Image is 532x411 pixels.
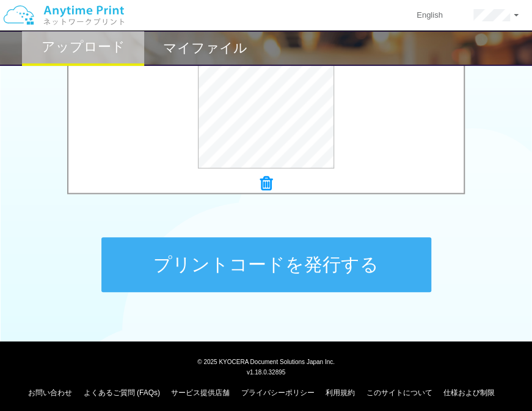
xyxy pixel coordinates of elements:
a: お問い合わせ [28,388,72,396]
a: 利用規約 [326,388,355,396]
a: プライバシーポリシー [241,388,315,396]
span: © 2025 KYOCERA Document Solutions Japan Inc. [197,357,335,365]
a: このサイトについて [366,388,432,396]
a: よくあるご質問 (FAQs) [84,388,160,396]
span: v1.18.0.32895 [247,368,285,375]
h2: マイファイル [163,41,247,55]
button: プリントコードを発行する [101,237,431,292]
a: 仕様および制限 [443,388,495,396]
h2: アップロード [42,40,125,54]
a: サービス提供店舗 [171,388,230,396]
